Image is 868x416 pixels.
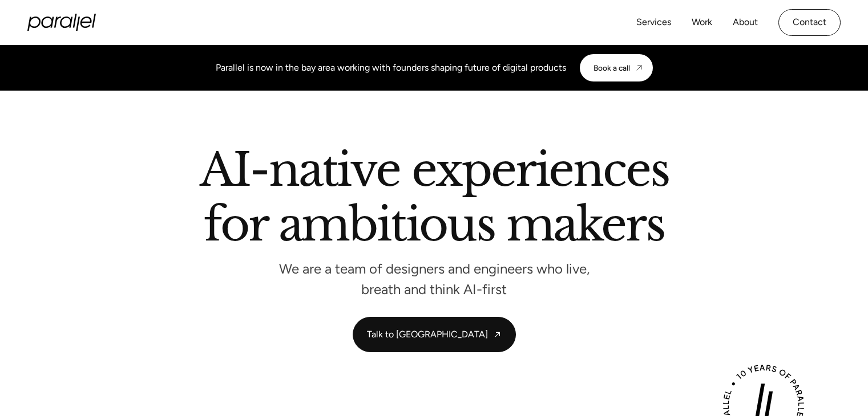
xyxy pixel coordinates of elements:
a: Work [692,14,712,31]
div: Parallel is now in the bay area working with founders shaping future of digital products [216,61,566,75]
div: Book a call [594,63,630,72]
a: Contact [778,9,841,36]
img: CTA arrow image [635,63,644,72]
a: home [27,14,96,31]
h2: AI-native experiences for ambitious makers [109,148,760,252]
p: We are a team of designers and engineers who live, breath and think AI-first [263,264,605,294]
a: Services [636,14,671,31]
a: Book a call [580,54,653,81]
a: About [733,14,758,31]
